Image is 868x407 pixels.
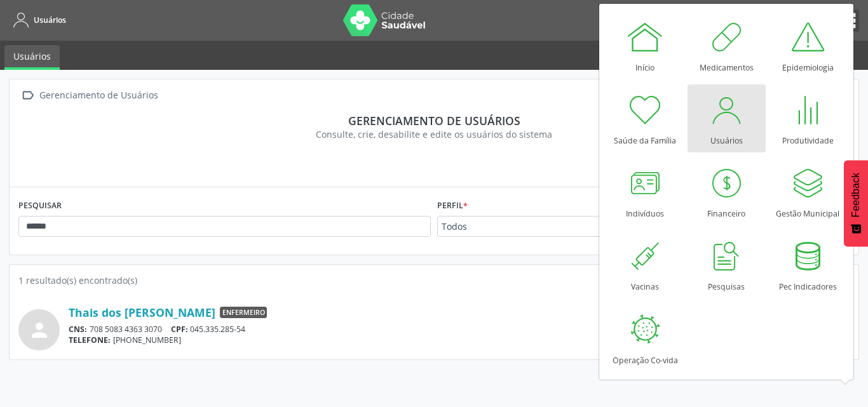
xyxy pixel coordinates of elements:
div: Consulte, crie, desabilite e edite os usuários do sistema [27,128,841,141]
a: Início [606,11,684,79]
span: CPF: [171,324,188,335]
div: 708 5083 4363 3070 045.335.285-54 [69,324,722,335]
div: [PHONE_NUMBER] [69,335,722,345]
a: Thais dos [PERSON_NAME] [69,305,215,319]
span: TELEFONE: [69,335,111,345]
div: 1 resultado(s) encontrado(s) [18,274,850,287]
button: Feedback - Mostrar pesquisa [844,160,868,246]
span: CNS: [69,324,87,335]
span: Feedback [850,173,862,217]
label: PESQUISAR [18,196,62,216]
a: Pesquisas [688,230,766,298]
a: Financeiro [688,157,766,225]
a: Saúde da Família [606,84,684,152]
div: Gerenciamento de Usuários [37,86,160,105]
a: Vacinas [606,230,684,298]
a: Pec Indicadores [769,230,847,298]
a: Medicamentos [688,11,766,79]
a:  Gerenciamento de Usuários [18,86,160,105]
a: Epidemiologia [769,11,847,79]
span: Todos [442,220,614,233]
a: Usuários [9,10,66,30]
a: Gestão Municipal [769,157,847,225]
a: Indivíduos [606,157,684,225]
i:  [18,86,37,105]
a: Operação Co-vida [606,304,684,372]
span: Enfermeiro [220,307,267,318]
a: Usuários [688,84,766,152]
label: Perfil [437,196,468,216]
a: Usuários [4,45,60,70]
a: Produtividade [769,84,847,152]
i: person [28,319,51,342]
div: Gerenciamento de usuários [27,114,841,128]
span: Usuários [34,15,66,25]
